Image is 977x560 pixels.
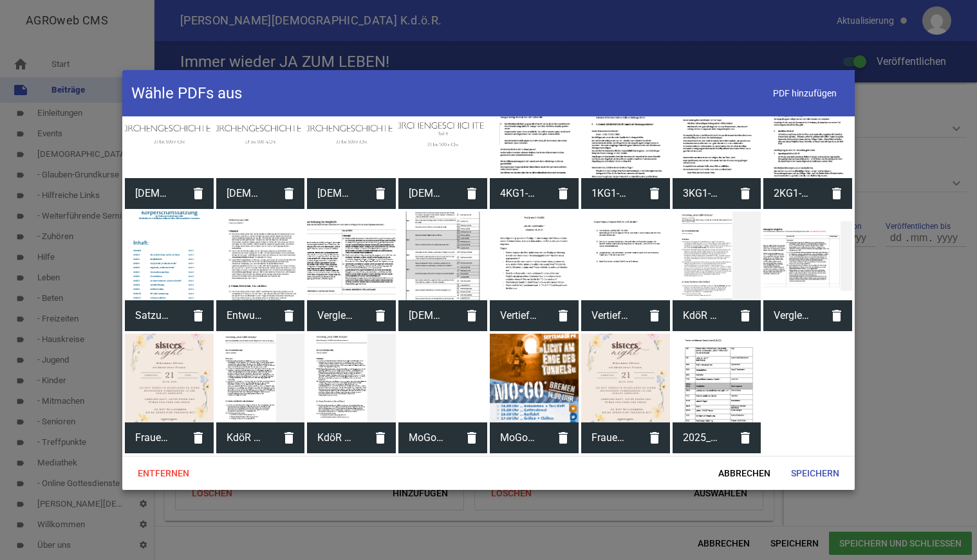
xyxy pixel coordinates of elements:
[781,462,850,485] span: Speichern
[127,462,200,485] span: Entfernen
[581,177,639,210] span: 1KG1-10.02.25
[125,177,183,210] span: BibelUndWir_1KG1-10.02.25
[183,178,214,209] i: delete
[764,80,846,106] span: PDF hinzufügen
[730,178,761,209] i: delete
[365,178,396,209] i: delete
[125,299,183,332] span: Satzung_PGKdoR_2015_01
[639,178,670,209] i: delete
[131,83,242,104] h4: Wähle PDFs aus
[274,422,304,453] i: delete
[365,300,396,331] i: delete
[763,299,821,332] span: Vergleich_Alte_neue_Satzung_20250513
[490,177,548,210] span: 4KG1-20.02.25
[216,299,274,332] span: Entwurf_KdoeRSatzung_Stand_20250307_fuerErsteLesung
[216,421,274,455] span: KdöR Satzung Stand_20250606_nachKLSitzung
[730,422,761,453] i: delete
[490,421,548,455] span: MoGo2025 MK6 S1+S2
[763,177,821,210] span: 2KG1-13.02.25
[639,422,670,453] i: delete
[730,300,761,331] i: delete
[307,421,365,455] span: KdöR Satzung Stand_20250620_BeschlussKL_Sommerklausur
[398,177,456,210] span: BibelUndWir_Folien_Teil04_4KG1-20.02.25
[639,300,670,331] i: delete
[456,300,487,331] i: delete
[821,178,852,209] i: delete
[673,177,730,210] span: 3KG1-17.02.25
[398,299,456,332] span: BibelLeseplan Papier_20230324
[490,299,548,332] span: Vertiefungsfragen 27.04.2025
[548,422,579,453] i: delete
[365,422,396,453] i: delete
[673,421,730,455] span: 2025_ImmerWiederJA_ZUM_LEBEN_Themenblatt_20250822
[673,299,730,332] span: KdöR Satzung Stand_20250512_MZCD_versFormatiertDurchCD
[274,300,304,331] i: delete
[708,462,781,485] span: Abbrechen
[307,177,365,210] span: BibelUndWir_3KG1-17.02.25
[821,300,852,331] i: delete
[456,422,487,453] i: delete
[307,299,365,332] span: Vergleich_Alte_neue_Satzung_202503010
[456,178,487,209] i: delete
[216,177,274,210] span: BibelUndWir_2KG1-13.02.25
[548,300,579,331] i: delete
[548,178,579,209] i: delete
[125,421,183,455] span: Frauenveranstaltungen PGB 2025-3
[183,300,214,331] i: delete
[183,422,214,453] i: delete
[274,178,304,209] i: delete
[398,421,456,455] span: MoGo2025 MK6 S1
[581,421,639,455] span: Frauenveranstaltungen PGB 2025-3
[581,299,639,332] span: Vertiefungsfragen Predigt Petrus_02_Gerettet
